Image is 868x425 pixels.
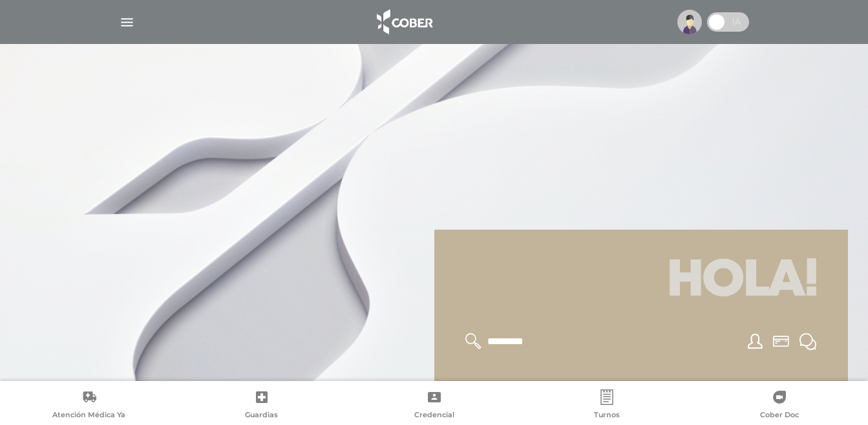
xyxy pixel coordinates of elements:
[677,10,702,34] img: profile-placeholder.svg
[245,410,278,422] span: Guardias
[760,410,799,422] span: Cober Doc
[370,6,438,38] img: logo_cober_home-white.png
[52,410,125,422] span: Atención Médica Ya
[175,389,348,422] a: Guardias
[348,389,520,422] a: Credencial
[594,410,620,422] span: Turnos
[414,410,454,422] span: Credencial
[693,389,865,422] a: Cober Doc
[119,14,135,30] img: Cober_menu-lines-white.svg
[3,389,175,422] a: Atención Médica Ya
[450,245,832,318] h1: Hola!
[520,389,693,422] a: Turnos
